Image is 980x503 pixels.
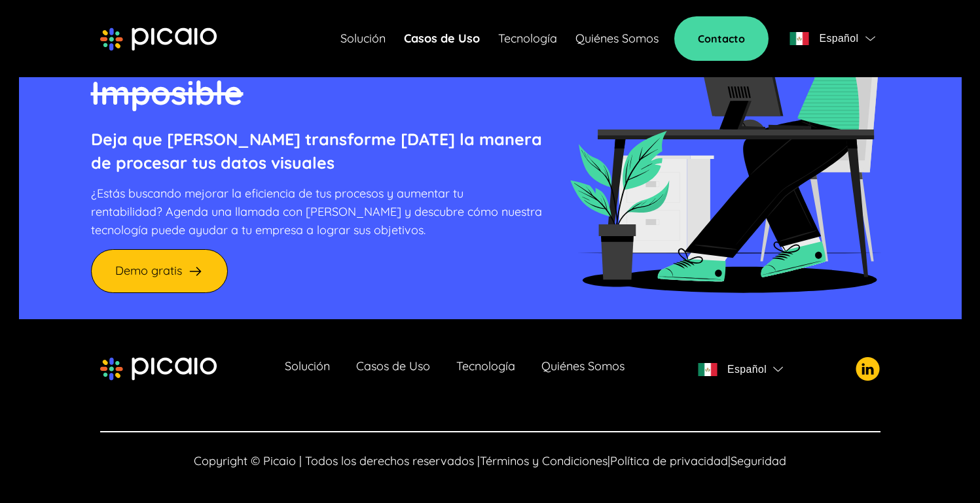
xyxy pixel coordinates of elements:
[728,453,731,468] span: |
[865,36,875,41] img: flag
[456,360,515,378] a: Tecnología
[404,29,480,48] a: Casos de Uso
[187,263,204,279] img: arrow-right
[100,27,217,51] img: picaio-logo
[91,249,228,293] a: Demo gratis
[693,356,788,383] button: flagEspañolflag
[698,363,717,376] img: flag
[575,29,659,48] a: Quiénes Somos
[789,32,809,45] img: flag
[285,360,330,378] a: Solución
[100,357,217,381] img: picaio-logo
[674,16,769,61] a: Contacto
[498,29,557,48] a: Tecnología
[91,128,542,175] p: Deja que [PERSON_NAME] transforme [DATE] la manera de procesar tus datos visuales
[608,453,610,468] span: |
[356,360,430,378] a: Casos de Uso
[784,26,880,52] button: flagEspañolflag
[731,453,786,468] a: Seguridad
[727,360,767,379] span: Español
[856,357,880,381] img: picaio-socal-logo
[480,453,608,468] a: Términos y Condiciones
[194,453,480,468] span: Copyright © Picaio | Todos los derechos reservados |
[340,29,386,48] a: Solución
[91,72,244,113] del: Imposible
[819,29,858,48] span: Español
[773,366,783,372] img: flag
[610,453,728,468] a: Política de privacidad
[91,184,542,239] p: ¿Estás buscando mejorar la eficiencia de tus procesos y aumentar tu rentabilidad? Agenda una llam...
[541,360,625,378] a: Quiénes Somos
